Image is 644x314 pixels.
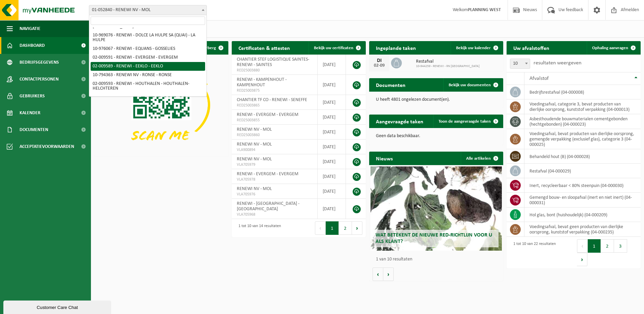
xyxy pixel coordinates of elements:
[318,169,346,184] td: [DATE]
[20,20,40,37] span: Navigatie
[318,110,346,125] td: [DATE]
[507,41,556,54] h2: Uw afvalstoffen
[326,221,339,235] button: 1
[20,71,59,88] span: Contactpersonen
[91,80,205,93] li: 02-009593 - RENEWI - HOUTHALEN - HOUTHALEN-HELCHTEREN
[439,119,491,124] span: Toon de aangevraagde taken
[433,115,503,128] a: Toon de aangevraagde taken
[318,139,346,154] td: [DATE]
[237,171,298,177] span: RENEWI - EVERGEM - EVERGEM
[237,157,272,162] span: RENEWI NV - MOL
[577,253,587,266] button: Next
[510,59,530,69] span: 10
[510,239,556,267] div: 1 tot 10 van 22 resultaten
[237,177,312,182] span: VLA705978
[339,221,352,235] button: 2
[461,152,503,165] a: Alle artikelen
[20,54,59,71] span: Bedrijfsgegevens
[443,78,503,92] a: Bekijk uw documenten
[601,239,614,253] button: 2
[369,78,412,91] h2: Documenten
[524,164,641,178] td: restafval (04-000029)
[237,212,312,217] span: VLA705968
[318,95,346,110] td: [DATE]
[237,186,272,191] span: RENEWI NV - MOL
[376,97,496,102] p: U heeft 4801 ongelezen document(en).
[416,59,480,64] span: Restafval
[237,57,309,67] span: CHANTIER STEF LOGISTIQUE SAINTES- RENEWI - SAINTES
[20,88,45,104] span: Gebruikers
[237,142,272,147] span: RENEWI NV - MOL
[237,132,312,138] span: RED25003860
[20,138,74,155] span: Acceptatievoorwaarden
[237,127,272,132] span: RENEWI NV - MOL
[373,268,383,281] button: Vorige
[318,75,346,95] td: [DATE]
[449,83,491,87] span: Bekijk uw documenten
[237,192,312,197] span: VLA705976
[318,125,346,139] td: [DATE]
[614,239,627,253] button: 3
[524,178,641,193] td: inert, recycleerbaar < 80% steenpuin (04-000030)
[237,97,307,102] span: CHANTIER TF CO - RENEWI - SENEFFE
[91,93,205,106] li: 10-753047 - RENEWI - [GEOGRAPHIC_DATA] - [GEOGRAPHIC_DATA]
[309,41,365,55] a: Bekijk uw certificaten
[237,118,312,123] span: RED25003855
[201,46,216,50] span: Verberg
[468,7,501,12] strong: PLANNING WEST
[318,184,346,199] td: [DATE]
[318,55,346,75] td: [DATE]
[89,5,206,15] span: 01-052840 - RENEWI NV - MOL
[235,221,281,235] div: 1 tot 10 van 14 resultaten
[534,60,581,66] label: resultaten weergeven
[383,268,394,281] button: Volgende
[237,88,312,93] span: RED25003875
[376,257,500,262] p: 1 van 10 resultaten
[369,115,430,128] h2: Aangevraagde taken
[371,166,502,251] a: Wat betekent de nieuwe RED-richtlijn voor u als klant?
[318,199,346,219] td: [DATE]
[91,44,205,53] li: 10-976067 - RENEWI - EQUANS - GOSSELIES
[20,121,48,138] span: Documenten
[352,221,362,235] button: Next
[587,41,640,55] a: Ophaling aanvragen
[376,232,492,244] span: Wat betekent de nieuwe RED-richtlijn voor u als klant?
[524,129,641,149] td: voedingsafval, bevat producten van dierlijke oorsprong, gemengde verpakking (exclusief glas), cat...
[588,239,601,253] button: 1
[237,147,312,153] span: VLA900894
[524,222,641,237] td: voedingsafval, bevat geen producten van dierlijke oorsprong, kunststof verpakking (04-000235)
[592,46,628,50] span: Ophaling aanvragen
[318,154,346,169] td: [DATE]
[456,46,491,50] span: Bekijk uw kalender
[20,37,45,54] span: Dashboard
[416,64,480,68] span: 10-944259 - RENEWI - RN [GEOGRAPHIC_DATA]
[237,103,312,108] span: RED25003865
[373,58,386,63] div: DI
[237,68,312,73] span: RED25003880
[91,31,205,44] li: 10-969076 - RENEWI - DOLCE LA HULPE SA (QUAI) - LA HULPE
[524,85,641,99] td: bedrijfsrestafval (04-000008)
[314,46,353,50] span: Bekijk uw certificaten
[315,221,326,235] button: Previous
[524,149,641,164] td: behandeld hout (B) (04-000028)
[91,53,205,62] li: 02-009591 - RENEWI - EVERGEM - EVERGEM
[237,162,312,167] span: VLA705979
[91,62,205,71] li: 02-009589 - RENEWI - EEKLO - EEKLO
[373,63,386,68] div: 02-09
[376,134,496,138] p: Geen data beschikbaar.
[237,201,299,212] span: RENEWI - [GEOGRAPHIC_DATA] - [GEOGRAPHIC_DATA]
[237,112,298,117] span: RENEWI - EVERGEM - EVERGEM
[232,41,297,54] h2: Certificaten & attesten
[237,77,287,88] span: RENEWI - KAMPENHOUT - KAMPENHOUT
[524,99,641,114] td: voedingsafval, categorie 3, bevat producten van dierlijke oorsprong, kunststof verpakking (04-000...
[577,239,588,253] button: Previous
[20,104,40,121] span: Kalender
[94,55,228,155] img: Download de VHEPlus App
[524,208,641,222] td: hol glas, bont (huishoudelijk) (04-000209)
[369,41,423,54] h2: Ingeplande taken
[510,59,530,68] span: 10
[524,114,641,129] td: asbesthoudende bouwmaterialen cementgebonden (hechtgebonden) (04-000023)
[91,71,205,80] li: 10-794363 - RENEWI NV - RONSE - RONSE
[529,76,549,81] span: Afvalstof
